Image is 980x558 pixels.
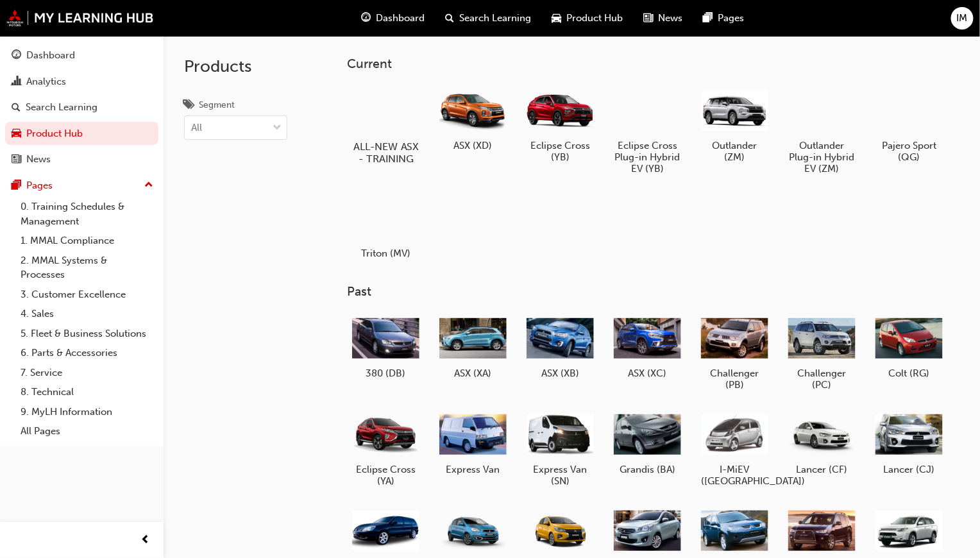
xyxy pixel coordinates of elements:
[348,310,425,384] a: 380 (DB)
[348,81,425,167] a: ALL-NEW ASX - TRAINING
[26,152,51,167] div: News
[435,5,541,31] a: search-iconSearch Learning
[191,121,202,135] div: All
[552,10,561,26] span: car-icon
[348,189,425,264] a: Triton (MV)
[522,81,599,167] a: Eclipse Cross (YB)
[15,343,158,363] a: 6. Parts & Accessories
[788,368,856,391] h5: Challenger (PC)
[12,76,21,88] span: chart-icon
[522,310,599,384] a: ASX (XB)
[701,140,768,163] h5: Outlander (ZM)
[788,464,856,475] h5: Lancer (CF)
[15,421,158,441] a: All Pages
[5,44,158,67] a: Dashboard
[26,100,97,115] div: Search Learning
[361,10,371,26] span: guage-icon
[784,406,861,480] a: Lancer (CF)
[184,100,194,112] span: tags-icon
[609,310,686,384] a: ASX (XC)
[957,11,968,26] span: IM
[15,363,158,383] a: 7. Service
[784,81,861,179] a: Outlander Plug-in Hybrid EV (ZM)
[350,140,421,165] h5: ALL-NEW ASX - TRAINING
[697,81,773,167] a: Outlander (ZM)
[871,406,948,480] a: Lancer (CJ)
[15,324,158,344] a: 5. Fleet & Business Solutions
[12,102,21,114] span: search-icon
[439,368,507,379] h5: ASX (XA)
[527,464,594,487] h5: Express Van (SN)
[141,532,151,548] span: prev-icon
[26,178,53,193] div: Pages
[351,5,435,31] a: guage-iconDashboard
[527,368,594,379] h5: ASX (XB)
[784,310,861,396] a: Challenger (PC)
[527,140,594,163] h5: Eclipse Cross (YB)
[658,11,682,26] span: News
[875,140,943,163] h5: Pajero Sport (QG)
[875,368,943,379] h5: Colt (RG)
[15,285,158,305] a: 3. Customer Excellence
[15,251,158,285] a: 2. MMAL Systems & Processes
[26,74,66,89] div: Analytics
[435,81,512,156] a: ASX (XD)
[439,140,507,151] h5: ASX (XD)
[439,464,507,475] h5: Express Van
[614,140,681,174] h5: Eclipse Cross Plug-in Hybrid EV (YB)
[5,70,158,94] a: Analytics
[697,406,773,492] a: I-MiEV ([GEOGRAPHIC_DATA])
[12,180,21,192] span: pages-icon
[12,50,21,62] span: guage-icon
[459,11,531,26] span: Search Learning
[6,10,154,26] img: mmal
[5,96,158,119] a: Search Learning
[348,406,425,492] a: Eclipse Cross (YA)
[15,402,158,422] a: 9. MyLH Information
[376,11,425,26] span: Dashboard
[348,284,959,299] h3: Past
[871,81,948,167] a: Pajero Sport (QG)
[352,464,419,487] h5: Eclipse Cross (YA)
[352,248,419,259] h5: Triton (MV)
[199,99,235,112] div: Segment
[15,231,158,251] a: 1. MMAL Compliance
[703,10,713,26] span: pages-icon
[435,406,512,480] a: Express Van
[522,406,599,492] a: Express Van (SN)
[352,368,419,379] h5: 380 (DB)
[633,5,693,31] a: news-iconNews
[614,368,681,379] h5: ASX (XC)
[12,154,21,165] span: news-icon
[144,177,153,194] span: up-icon
[566,11,623,26] span: Product Hub
[609,406,686,480] a: Grandis (BA)
[15,382,158,402] a: 8. Technical
[5,174,158,198] button: Pages
[12,128,21,140] span: car-icon
[788,140,856,174] h5: Outlander Plug-in Hybrid EV (ZM)
[184,56,287,77] h2: Products
[718,11,744,26] span: Pages
[697,310,773,396] a: Challenger (PB)
[445,10,454,26] span: search-icon
[15,197,158,231] a: 0. Training Schedules & Management
[5,122,158,146] a: Product Hub
[951,7,974,30] button: IM
[5,41,158,174] button: DashboardAnalyticsSearch LearningProduct HubNews
[541,5,633,31] a: car-iconProduct Hub
[435,310,512,384] a: ASX (XA)
[5,148,158,171] a: News
[875,464,943,475] h5: Lancer (CJ)
[609,81,686,179] a: Eclipse Cross Plug-in Hybrid EV (YB)
[348,56,959,71] h3: Current
[871,310,948,384] a: Colt (RG)
[693,5,754,31] a: pages-iconPages
[273,120,282,137] span: down-icon
[643,10,653,26] span: news-icon
[701,464,768,487] h5: I-MiEV ([GEOGRAPHIC_DATA])
[614,464,681,475] h5: Grandis (BA)
[26,48,75,63] div: Dashboard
